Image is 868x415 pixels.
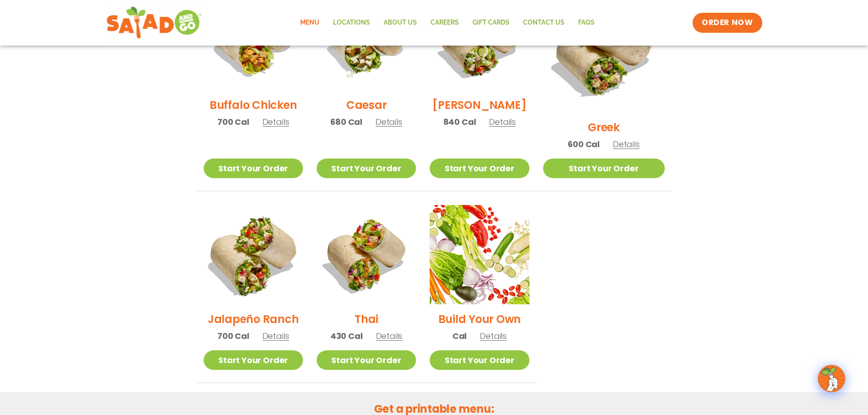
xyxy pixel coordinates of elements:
a: Start Your Order [317,350,416,370]
h2: Jalapeño Ranch [208,311,299,327]
a: ORDER NOW [693,13,762,33]
span: 430 Cal [330,330,363,342]
h2: Thai [354,311,378,327]
img: wpChatIcon [819,366,844,391]
a: Start Your Order [430,350,529,370]
span: 600 Cal [568,138,600,150]
a: Careers [424,12,466,33]
span: Details [262,116,289,128]
h2: Caesar [346,97,387,113]
span: Details [613,138,640,150]
a: GIFT CARDS [466,12,516,33]
a: FAQs [571,12,601,33]
img: Product photo for Thai Wrap [317,205,416,304]
a: Start Your Order [204,159,303,178]
span: 840 Cal [443,116,476,128]
a: Menu [293,12,326,33]
span: Details [376,330,403,342]
h2: Build Your Own [438,311,521,327]
nav: Menu [293,12,601,33]
span: 680 Cal [330,116,362,128]
a: Locations [326,12,377,33]
a: Contact Us [516,12,571,33]
a: Start Your Order [430,159,529,178]
span: 700 Cal [217,116,249,128]
a: Start Your Order [317,159,416,178]
h2: Greek [588,119,620,135]
img: Product photo for Build Your Own [430,205,529,304]
span: Cal [452,330,467,342]
span: Details [375,116,402,128]
img: new-SAG-logo-768×292 [106,5,202,41]
a: Start Your Order [543,159,665,178]
span: Details [480,330,507,342]
a: About Us [377,12,424,33]
img: Product photo for Jalapeño Ranch Wrap [195,196,311,313]
span: Details [489,116,516,128]
span: Details [262,330,289,342]
span: 700 Cal [217,330,249,342]
a: Start Your Order [204,350,303,370]
span: ORDER NOW [702,17,753,28]
h2: [PERSON_NAME] [432,97,526,113]
h2: Buffalo Chicken [210,97,297,113]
